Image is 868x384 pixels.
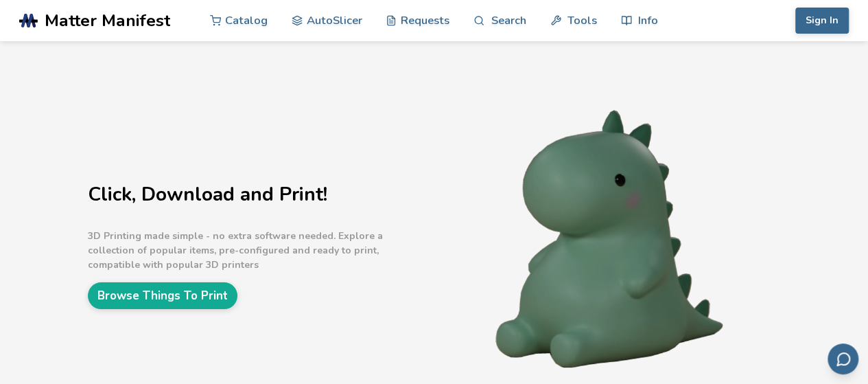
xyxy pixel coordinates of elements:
[828,343,858,374] button: Send feedback via email
[45,11,170,30] span: Matter Manifest
[795,8,849,34] button: Sign In
[88,229,431,272] p: 3D Printing made simple - no extra software needed. Explore a collection of popular items, pre-co...
[88,282,237,309] a: Browse Things To Print
[88,184,431,205] h1: Click, Download and Print!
